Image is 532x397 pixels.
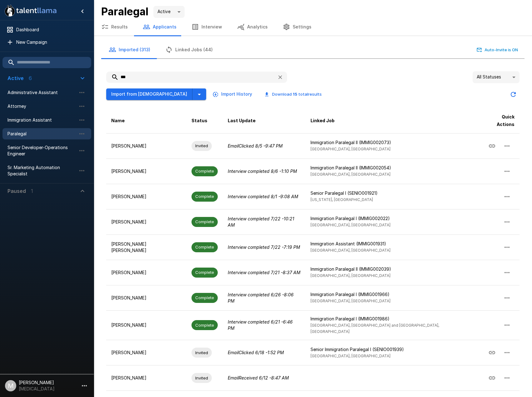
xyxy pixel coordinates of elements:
[191,269,218,275] span: Complete
[311,323,439,334] span: [GEOGRAPHIC_DATA], [GEOGRAPHIC_DATA] and [GEOGRAPHIC_DATA], [GEOGRAPHIC_DATA]
[111,193,181,200] p: [PERSON_NAME]
[485,143,500,148] span: Copy Interview Link
[260,89,327,99] button: Download 15 totalresults
[311,223,390,227] span: [GEOGRAPHIC_DATA], [GEOGRAPHIC_DATA]
[111,295,181,301] p: [PERSON_NAME]
[153,6,185,18] div: Active
[191,322,218,328] span: Complete
[228,319,293,331] i: Interview completed 6/21 - 6:46 PM
[473,71,520,83] div: All Statuses
[479,108,520,133] th: Quick Actions
[191,350,212,356] span: Invited
[228,270,301,275] i: Interview completed 7/21 - 8:37 AM
[311,139,474,146] p: Immigration Paralegal II (IMMIG002073)
[311,266,474,272] p: Immigration Paralegal II (IMMIG002039)
[191,375,212,381] span: Invited
[186,108,223,133] th: Status
[311,147,390,151] span: [GEOGRAPHIC_DATA], [GEOGRAPHIC_DATA]
[211,88,255,100] button: Import History
[191,219,218,225] span: Complete
[191,193,218,199] span: Complete
[191,168,218,174] span: Complete
[311,172,390,177] span: [GEOGRAPHIC_DATA], [GEOGRAPHIC_DATA]
[101,41,158,58] button: Imported (313)
[311,346,474,353] p: Senior Immigration Paralegal I (SENIO001939)
[311,291,474,298] p: Immigration Paralegal I (IMMIG001966)
[485,375,500,380] span: Copy Interview Link
[311,316,474,322] p: Immigration Paralegal I (IMMIG001986)
[507,88,520,101] button: Updated Today - 4:44 PM
[111,219,181,225] p: [PERSON_NAME]
[306,108,479,133] th: Linked Job
[111,375,181,381] p: [PERSON_NAME]
[311,190,474,196] p: Senior Paralegal I (SENIO001921)
[111,241,181,254] p: [PERSON_NAME] [PERSON_NAME]
[106,88,192,100] button: Import from [DEMOGRAPHIC_DATA]
[311,248,390,253] span: [GEOGRAPHIC_DATA], [GEOGRAPHIC_DATA]
[111,322,181,328] p: [PERSON_NAME]
[228,244,300,250] i: Interview completed 7/22 - 7:19 PM
[228,216,294,228] i: Interview completed 7/22 - 10:21 AM
[311,273,390,278] span: [GEOGRAPHIC_DATA], [GEOGRAPHIC_DATA]
[106,108,186,133] th: Name
[111,143,181,149] p: [PERSON_NAME]
[293,92,297,97] b: 15
[111,269,181,276] p: [PERSON_NAME]
[311,354,390,358] span: [GEOGRAPHIC_DATA], [GEOGRAPHIC_DATA]
[191,244,218,250] span: Complete
[111,349,181,356] p: [PERSON_NAME]
[475,45,520,55] button: Auto-Invite is ON
[311,165,474,171] p: Immigration Paralegal II (IMMIG002054)
[184,18,230,36] button: Interview
[311,241,474,247] p: Immigration Assistant (IMMIG001931)
[228,194,298,199] i: Interview completed 8/1 - 9:08 AM
[101,5,148,18] b: Paralegal
[191,143,212,149] span: Invited
[275,18,319,36] button: Settings
[228,292,294,304] i: Interview completed 6/26 - 8:06 PM
[135,18,184,36] button: Applicants
[228,375,289,380] i: Email Received 6/12 - 8:47 AM
[191,295,218,301] span: Complete
[158,41,220,58] button: Linked Jobs (44)
[230,18,275,36] button: Analytics
[311,215,474,222] p: Immigration Paralegal I (IMMIG002022)
[228,350,284,355] i: Email Clicked 6/18 - 1:52 PM
[228,143,283,148] i: Email Clicked 8/5 - 9:47 PM
[111,168,181,174] p: [PERSON_NAME]
[223,108,306,133] th: Last Update
[311,197,373,202] span: [US_STATE], [GEOGRAPHIC_DATA]
[311,299,390,303] span: [GEOGRAPHIC_DATA], [GEOGRAPHIC_DATA]
[228,168,297,174] i: Interview completed 8/6 - 1:10 PM
[485,349,500,355] span: Copy Interview Link
[94,18,135,36] button: Results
